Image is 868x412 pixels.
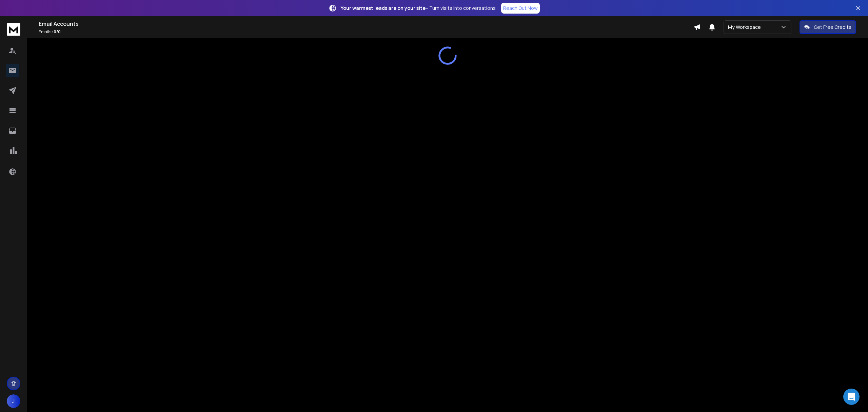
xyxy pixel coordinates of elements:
[341,5,426,11] strong: Your warmest leads are on your site
[800,20,856,34] button: Get Free Credits
[341,5,496,12] p: – Turn visits into conversations
[54,29,61,35] span: 0 / 0
[7,394,20,408] button: J
[39,29,694,35] p: Emails :
[7,23,20,36] img: logo
[501,3,540,14] a: Reach Out Now
[503,5,538,12] p: Reach Out Now
[39,20,694,28] h1: Email Accounts
[814,24,851,31] p: Get Free Credits
[728,24,764,31] p: My Workspace
[843,389,860,405] div: Open Intercom Messenger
